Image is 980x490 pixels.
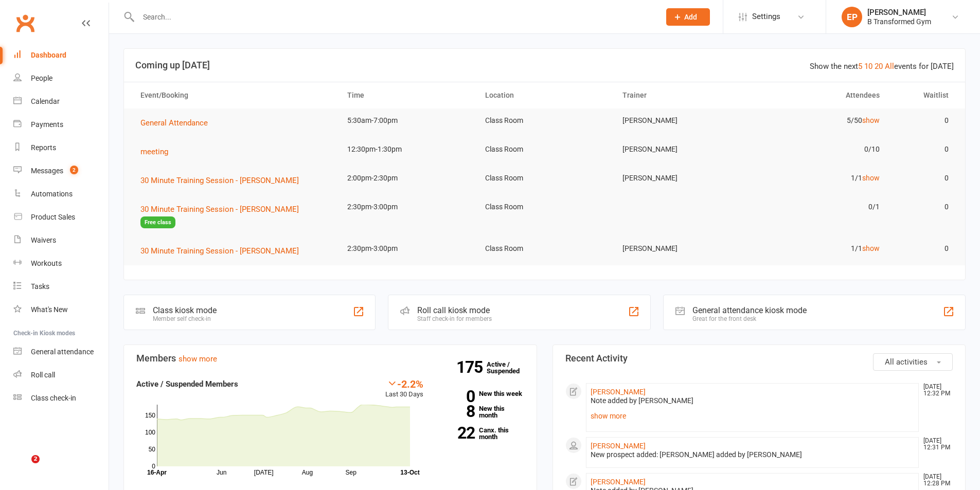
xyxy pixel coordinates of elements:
[135,10,653,24] input: Search...
[13,252,109,275] a: Workouts
[487,353,532,382] a: 175Active / Suspended
[13,387,109,410] a: Class kiosk mode
[31,143,56,152] div: Reports
[613,166,751,190] td: [PERSON_NAME]
[918,438,952,451] time: [DATE] 12:31 PM
[13,340,109,364] a: General attendance kiosk mode
[338,166,476,190] td: 2:00pm-2:30pm
[591,409,915,423] a: show more
[179,354,217,364] a: show more
[889,108,958,133] td: 0
[889,137,958,161] td: 0
[31,259,62,267] div: Workouts
[13,364,109,387] a: Roll call
[692,315,807,322] div: Great for the front desk
[666,8,710,26] button: Add
[338,82,476,108] th: Time
[476,137,614,161] td: Class Room
[31,51,66,59] div: Dashboard
[751,108,889,133] td: 5/50
[13,183,109,206] a: Automations
[862,244,880,252] a: show
[140,176,299,185] span: 30 Minute Training Session - [PERSON_NAME]
[13,298,109,321] a: What's New
[439,389,475,404] strong: 0
[338,108,476,133] td: 5:30am-7:00pm
[613,237,751,261] td: [PERSON_NAME]
[417,305,492,315] div: Roll call kiosk mode
[136,353,524,364] h3: Members
[140,246,299,256] span: 30 Minute Training Session - [PERSON_NAME]
[439,427,524,440] a: 22Canx. this month
[439,390,524,397] a: 0New this week
[31,213,75,221] div: Product Sales
[591,388,646,396] a: [PERSON_NAME]
[885,357,928,367] span: All activities
[70,166,78,174] span: 2
[31,282,49,291] div: Tasks
[591,396,915,405] div: Note added by [PERSON_NAME]
[31,305,68,314] div: What's New
[140,118,208,128] span: General Attendance
[140,147,168,156] span: meeting
[31,74,52,82] div: People
[889,195,958,219] td: 0
[31,371,55,379] div: Roll call
[135,60,954,70] h3: Coming up [DATE]
[751,82,889,108] th: Attendees
[417,315,492,322] div: Staff check-in for members
[873,353,953,371] button: All activities
[13,113,109,136] a: Payments
[751,195,889,219] td: 0/1
[31,455,40,463] span: 2
[476,195,614,219] td: Class Room
[153,315,217,322] div: Member self check-in
[13,44,109,67] a: Dashboard
[476,82,614,108] th: Location
[10,455,35,480] iframe: Intercom live chat
[864,62,872,71] a: 10
[439,404,475,419] strong: 8
[476,166,614,190] td: Class Room
[140,117,215,129] button: General Attendance
[751,237,889,261] td: 1/1
[136,379,238,389] strong: Active / Suspended Members
[476,237,614,261] td: Class Room
[918,474,952,487] time: [DATE] 12:28 PM
[842,7,862,27] div: EP
[889,237,958,261] td: 0
[476,108,614,133] td: Class Room
[684,13,697,21] span: Add
[591,450,915,459] div: New prospect added: [PERSON_NAME] added by [PERSON_NAME]
[31,167,63,175] div: Messages
[862,116,880,124] a: show
[439,405,524,419] a: 8New this month
[591,442,646,450] a: [PERSON_NAME]
[875,62,883,71] a: 20
[140,205,299,214] span: 30 Minute Training Session - [PERSON_NAME]
[565,353,953,364] h3: Recent Activity
[31,394,76,402] div: Class check-in
[613,108,751,133] td: [PERSON_NAME]
[13,275,109,298] a: Tasks
[13,67,109,90] a: People
[140,245,306,257] button: 30 Minute Training Session - [PERSON_NAME]
[13,159,109,183] a: Messages 2
[692,305,807,315] div: General attendance kiosk mode
[810,60,954,72] div: Show the next events for [DATE]
[918,384,952,397] time: [DATE] 12:32 PM
[31,120,63,129] div: Payments
[385,378,423,389] div: -2.2%
[31,236,56,244] div: Waivers
[140,174,306,187] button: 30 Minute Training Session - [PERSON_NAME]
[338,137,476,161] td: 12:30pm-1:30pm
[338,195,476,219] td: 2:30pm-3:00pm
[858,62,862,71] a: 5
[13,136,109,159] a: Reports
[613,82,751,108] th: Trainer
[13,229,109,252] a: Waivers
[31,190,73,198] div: Automations
[613,137,751,161] td: [PERSON_NAME]
[591,478,646,486] a: [PERSON_NAME]
[889,82,958,108] th: Waitlist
